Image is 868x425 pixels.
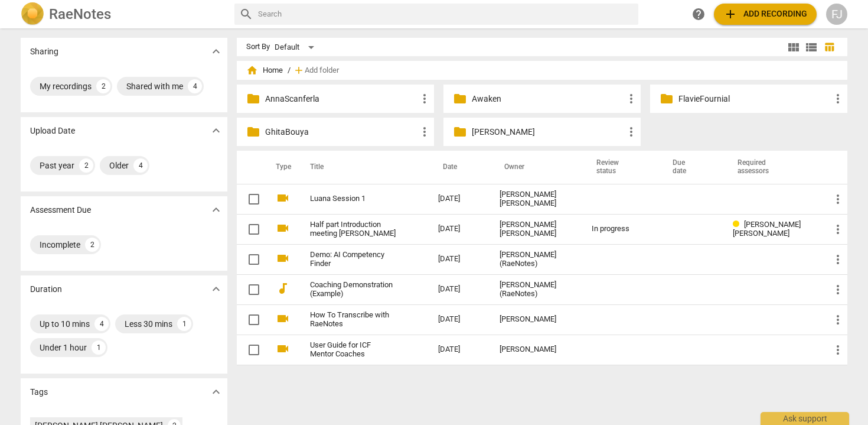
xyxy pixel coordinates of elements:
button: Show more [207,280,225,298]
span: audiotrack [276,281,290,296]
p: Assessment Due [30,204,91,216]
button: Upload [714,4,817,25]
div: Shared with me [126,80,183,92]
button: FJ [826,4,847,25]
span: expand_more [209,385,223,399]
span: more_vert [624,92,638,106]
span: videocam [276,312,290,326]
div: Less 30 mins [125,318,172,330]
td: [DATE] [429,335,490,365]
div: Under 1 hour [40,342,87,353]
span: folder [660,92,674,106]
img: Logo [21,2,44,26]
span: videocam [276,251,290,265]
a: Demo: AI Competency Finder [310,251,396,268]
span: view_list [804,40,818,54]
span: more_vert [417,125,432,139]
span: home [246,64,258,76]
span: more_vert [831,343,845,357]
a: User Guide for ICF Mentor Coaches [310,341,396,359]
span: add [293,64,305,76]
div: 1 [177,317,191,331]
div: 2 [96,79,110,93]
div: Up to 10 mins [40,318,90,330]
div: 2 [85,238,99,252]
span: / [288,66,291,75]
th: Required assessors [723,151,821,184]
a: Coaching Demonstration (Example) [310,281,396,299]
span: Home [246,64,283,76]
a: How To Transcribe with RaeNotes [310,311,396,329]
span: more_vert [831,222,845,236]
p: Awaken [472,93,624,105]
div: [PERSON_NAME] (RaeNotes) [500,251,573,268]
th: Review status [582,151,658,184]
span: help [691,7,706,21]
span: Review status: in progress [733,220,744,229]
th: Type [266,151,296,184]
div: Ask support [761,412,849,425]
div: My recordings [40,80,92,92]
span: more_vert [831,283,845,297]
span: folder [453,92,467,106]
p: Upload Date [30,125,75,137]
div: 4 [188,79,202,93]
span: Add folder [305,66,339,75]
span: Add recording [723,7,807,21]
a: Help [688,4,709,25]
button: Table view [820,38,838,56]
button: Show more [207,122,225,139]
span: expand_more [209,44,223,59]
span: table_chart [824,41,835,53]
th: Date [429,151,490,184]
span: videocam [276,342,290,356]
div: 4 [133,158,148,173]
span: expand_more [209,282,223,296]
div: In progress [592,225,648,233]
button: Show more [207,201,225,219]
input: Search [258,5,634,24]
p: AnnaScanferla [265,93,417,105]
div: [PERSON_NAME] (RaeNotes) [500,281,573,299]
button: List view [802,38,820,56]
div: [PERSON_NAME] [PERSON_NAME] [500,190,573,208]
span: more_vert [831,252,845,267]
th: Owner [490,151,582,184]
span: expand_more [209,203,223,217]
p: Sharing [30,46,58,58]
span: more_vert [417,92,432,106]
span: folder [453,125,467,139]
div: 2 [79,158,93,173]
td: [DATE] [429,274,490,304]
span: videocam [276,191,290,205]
th: Title [296,151,429,184]
td: [DATE] [429,244,490,274]
span: more_vert [831,313,845,327]
span: add [723,7,738,21]
span: more_vert [624,125,638,139]
th: Due date [658,151,723,184]
button: Tile view [785,38,802,56]
span: view_module [787,40,801,54]
p: Tags [30,386,48,398]
a: LogoRaeNotes [21,2,225,26]
td: [DATE] [429,304,490,335]
span: search [239,7,253,21]
div: Incomplete [40,239,80,251]
button: Show more [207,383,225,401]
div: 1 [92,340,106,355]
a: Half part Introduction meeting [PERSON_NAME] [310,220,396,238]
span: expand_more [209,124,223,138]
span: more_vert [831,92,845,106]
span: more_vert [831,192,845,206]
span: [PERSON_NAME] [PERSON_NAME] [733,220,801,238]
div: [PERSON_NAME] [PERSON_NAME] [500,220,573,238]
div: [PERSON_NAME] [500,345,573,354]
div: Older [109,160,129,171]
span: videocam [276,221,290,235]
span: folder [246,92,260,106]
a: Luana Session 1 [310,194,396,203]
p: Duration [30,283,62,296]
td: [DATE] [429,184,490,214]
